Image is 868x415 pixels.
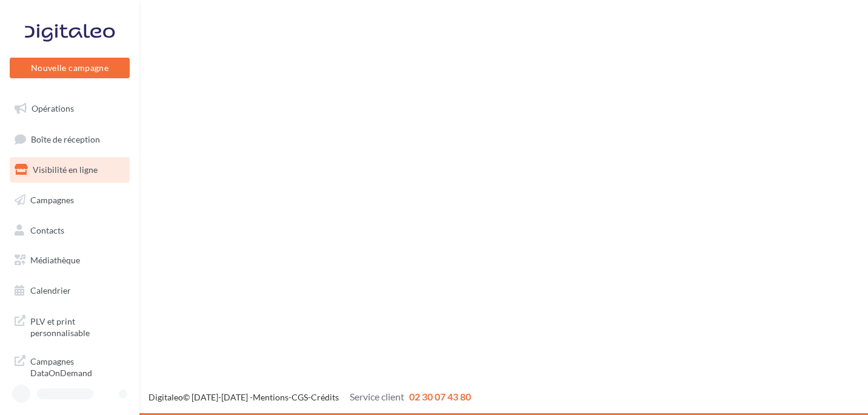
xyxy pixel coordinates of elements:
span: Campagnes DataOnDemand [30,353,125,379]
span: Visibilité en ligne [33,164,98,175]
a: PLV et print personnalisable [7,308,132,344]
a: Visibilité en ligne [7,157,132,183]
a: Médiathèque [7,248,132,273]
span: Service client [350,391,404,402]
span: Médiathèque [30,255,80,265]
a: Boîte de réception [7,126,132,152]
a: Calendrier [7,278,132,303]
span: 02 30 07 43 80 [409,391,471,402]
a: Contacts [7,218,132,243]
a: Campagnes [7,187,132,213]
a: Digitaleo [149,392,183,402]
span: © [DATE]-[DATE] - - - [149,392,471,402]
a: CGS [292,392,308,402]
button: Nouvelle campagne [10,58,130,78]
a: Campagnes DataOnDemand [7,348,132,384]
span: Contacts [30,224,64,235]
span: Campagnes [30,195,74,205]
span: Calendrier [30,285,71,295]
span: Boîte de réception [31,133,100,144]
a: Opérations [7,96,132,121]
a: Crédits [311,392,339,402]
span: PLV et print personnalisable [30,313,125,339]
a: Mentions [253,392,289,402]
span: Opérations [32,103,74,113]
